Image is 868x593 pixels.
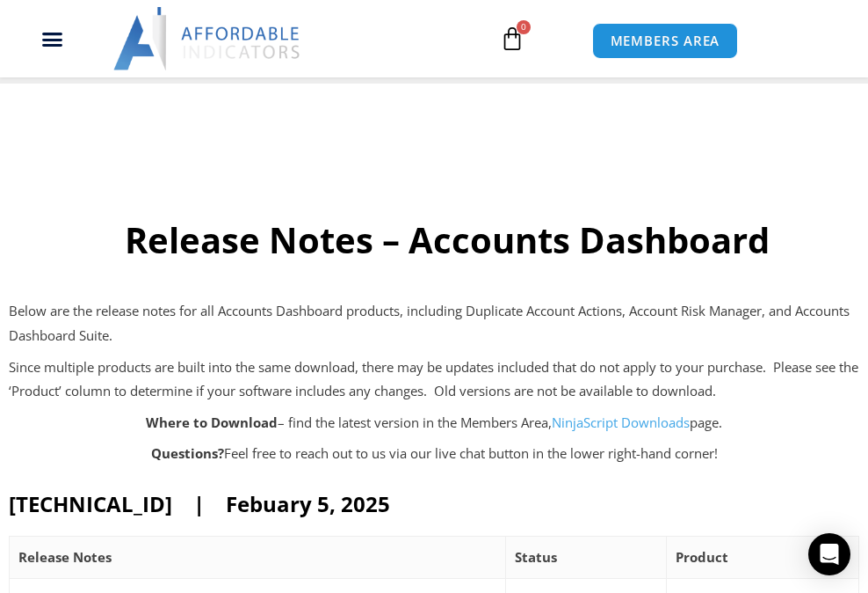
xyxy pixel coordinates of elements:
[552,414,690,431] a: NinjaScript Downloads
[10,22,96,55] div: Menu Toggle
[26,216,868,265] h1: Release Notes – Accounts Dashboard
[9,299,859,348] p: Below are the release notes for all Accounts Dashboard products, including Duplicate Account Acti...
[9,490,859,517] h2: [TECHNICAL_ID] | Febuary 5, 2025
[9,411,859,436] p: – find the latest version in the Members Area, page.
[808,533,850,575] div: Open Intercom Messenger
[474,13,551,64] a: 0
[611,34,720,48] span: MEMBERS AREA
[9,442,859,466] p: Feel free to reach out to us via our live chat button in the lower right-hand corner!
[676,548,728,566] strong: Product
[18,548,112,566] strong: Release Notes
[146,414,278,431] strong: Where to Download
[9,355,859,405] p: Since multiple products are built into the same download, there may be updates included that do n...
[517,20,531,34] span: 0
[151,444,224,462] strong: Questions?
[592,23,739,59] a: MEMBERS AREA
[515,548,557,566] strong: Status
[113,7,302,70] img: LogoAI | Affordable Indicators – NinjaTrader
